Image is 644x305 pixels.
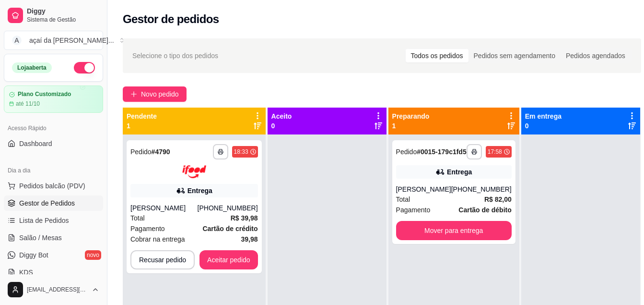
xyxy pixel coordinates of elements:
div: 17:58 [488,148,502,156]
div: [PHONE_NUMBER] [198,203,258,213]
button: Pedidos balcão (PDV) [4,178,103,194]
a: Gestor de Pedidos [4,195,103,211]
div: 18:33 [234,148,248,156]
span: plus [130,91,137,98]
h2: Gestor de pedidos [123,12,219,27]
span: A [12,36,22,45]
button: Mover para entrega [396,221,512,240]
a: KDS [4,265,103,280]
div: Loja aberta [12,62,52,73]
p: 1 [127,121,157,131]
div: [PHONE_NUMBER] [451,184,512,194]
span: Salão / Mesas [19,233,62,243]
p: Em entrega [525,111,562,121]
span: Pagamento [130,223,165,234]
div: Dia a dia [4,163,103,178]
a: Salão / Mesas [4,230,103,245]
button: [EMAIL_ADDRESS][DOMAIN_NAME] [4,278,103,301]
strong: # 4790 [152,148,170,156]
span: [EMAIL_ADDRESS][DOMAIN_NAME] [27,286,88,293]
button: Select a team [4,31,103,50]
strong: Cartão de crédito [202,225,258,232]
div: Entrega [447,167,472,177]
strong: R$ 82,00 [484,195,512,203]
span: Gestor de Pedidos [19,198,75,208]
div: Entrega [187,186,212,195]
button: Aceitar pedido [199,250,258,269]
div: Pedidos agendados [561,49,631,62]
div: [PERSON_NAME] [130,203,198,213]
span: Dashboard [19,139,52,148]
article: Plano Customizado [18,91,71,98]
span: Pedido [130,148,152,156]
span: Selecione o tipo dos pedidos [132,50,218,61]
strong: 39,98 [241,235,258,243]
button: Recusar pedido [130,250,195,269]
a: Lista de Pedidos [4,213,103,228]
button: Novo pedido [123,86,187,102]
a: Diggy Botnovo [4,247,103,263]
span: Pedido [396,148,417,156]
span: Sistema de Gestão [27,16,99,24]
p: 0 [525,121,562,131]
span: Total [130,213,145,223]
p: Pendente [127,111,157,121]
button: Alterar Status [74,62,95,73]
span: Cobrar na entrega [130,234,185,244]
span: Pedidos balcão (PDV) [19,181,85,191]
span: KDS [19,268,33,277]
span: Diggy [27,7,99,16]
span: Novo pedido [141,89,179,99]
span: Total [396,194,410,205]
strong: Cartão de débito [458,206,511,214]
a: Plano Customizadoaté 11/10 [4,85,103,113]
strong: # 0015-179c1fd5 [417,148,467,156]
img: ifood [182,165,206,178]
div: Pedidos sem agendamento [468,49,561,62]
span: Pagamento [396,205,431,215]
span: Lista de Pedidos [19,216,69,225]
p: 0 [271,121,292,131]
div: [PERSON_NAME] [396,184,451,194]
a: DiggySistema de Gestão [4,4,103,27]
p: Aceito [271,111,292,121]
strong: R$ 39,98 [231,214,258,222]
p: 1 [392,121,430,131]
article: até 11/10 [16,100,40,108]
div: açaí da [PERSON_NAME] ... [29,36,114,45]
span: Diggy Bot [19,250,48,260]
div: Acesso Rápido [4,121,103,136]
p: Preparando [392,111,430,121]
a: Dashboard [4,136,103,151]
div: Todos os pedidos [406,49,468,62]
